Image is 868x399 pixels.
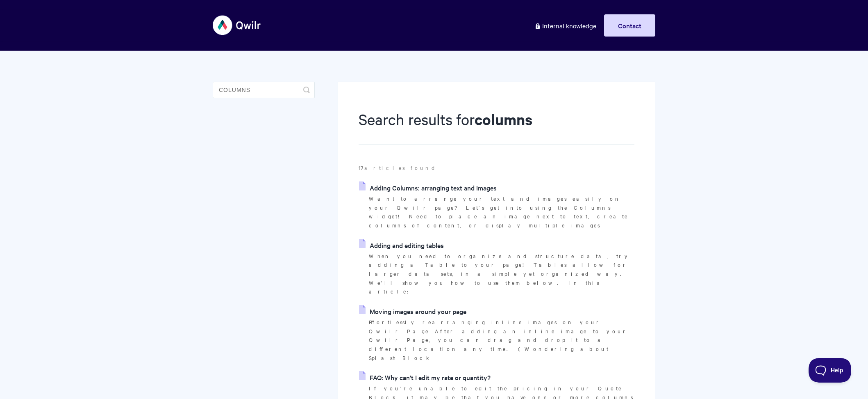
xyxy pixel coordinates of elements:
a: Moving images around your page [359,305,466,317]
h1: Search results for [359,109,634,144]
strong: columns [475,109,532,129]
p: Want to arrange your text and images easily on your Qwilr page? Let's get into using the Columns ... [369,194,634,230]
a: Adding Columns: arranging text and images [359,181,497,194]
img: Qwilr Help Center [213,10,261,41]
p: articles found [359,163,634,172]
strong: 17 [359,164,364,172]
iframe: Toggle Customer Support [809,358,852,383]
p: When you need to organize and structure data, try adding a Table to your page! Tables allow for l... [369,252,634,296]
a: Internal knowledge [528,14,602,37]
a: Adding and editing tables [359,239,444,251]
p: Effortlessly rearranging inline images on your Qwilr Page After adding an inline image to your Qw... [369,318,634,362]
input: Search [213,82,315,98]
a: FAQ: Why can't I edit my rate or quantity? [359,371,491,383]
a: Contact [604,14,655,37]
